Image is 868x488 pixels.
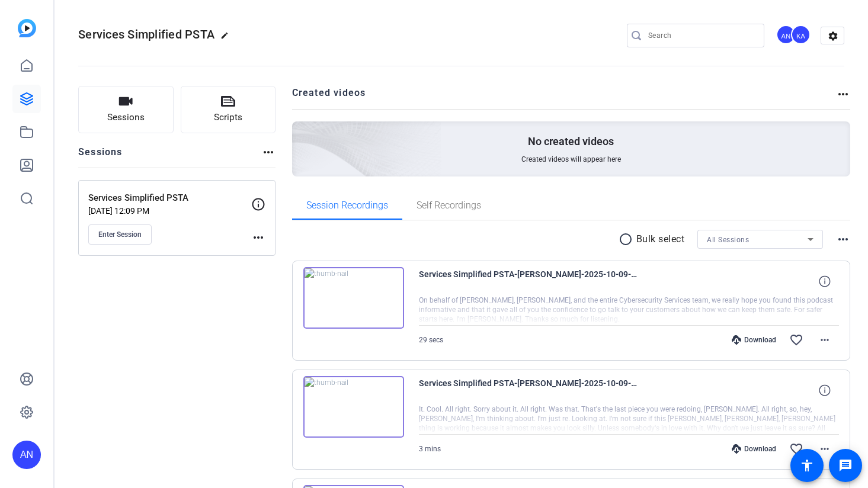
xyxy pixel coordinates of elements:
[528,134,614,149] p: No created videos
[88,224,152,245] button: Enter Session
[521,155,621,164] span: Created videos will appear here
[303,376,404,438] img: thumb-nail
[789,442,803,456] mat-icon: favorite_border
[707,236,749,244] span: All Sessions
[181,86,276,133] button: Scripts
[251,230,265,245] mat-icon: more_horiz
[776,25,797,46] ngx-avatar: Adrian Nuno
[726,444,782,454] div: Download
[306,201,388,210] span: Session Recordings
[78,27,214,41] span: Services Simplified PSTA
[78,86,174,133] button: Sessions
[12,441,41,469] div: AN
[789,333,803,347] mat-icon: favorite_border
[791,25,812,46] ngx-avatar: Kristi Amick
[419,336,443,344] span: 29 secs
[818,333,832,347] mat-icon: more_horiz
[88,191,251,205] p: Services Simplified PSTA
[838,458,853,473] mat-icon: message
[417,201,481,210] span: Self Recordings
[726,335,782,345] div: Download
[836,232,850,246] mat-icon: more_horiz
[619,232,636,246] mat-icon: radio_button_unchecked
[818,442,832,456] mat-icon: more_horiz
[107,111,145,124] span: Sessions
[800,458,814,473] mat-icon: accessibility
[303,267,404,329] img: thumb-nail
[419,267,638,296] span: Services Simplified PSTA-[PERSON_NAME]-2025-10-09-15-55-28-753-2
[636,232,685,246] p: Bulk select
[88,206,251,216] p: [DATE] 12:09 PM
[419,445,441,453] span: 3 mins
[419,376,638,404] span: Services Simplified PSTA-[PERSON_NAME]-2025-10-09-15-51-42-726-2
[776,25,796,44] div: AN
[648,28,755,43] input: Search
[836,87,850,101] mat-icon: more_horiz
[292,86,837,109] h2: Created videos
[78,145,123,168] h2: Sessions
[18,19,36,37] img: blue-gradient.svg
[98,230,142,239] span: Enter Session
[821,27,845,45] mat-icon: settings
[791,25,811,44] div: KA
[214,111,242,124] span: Scripts
[220,31,235,46] mat-icon: edit
[159,4,442,261] img: Creted videos background
[261,145,276,159] mat-icon: more_horiz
